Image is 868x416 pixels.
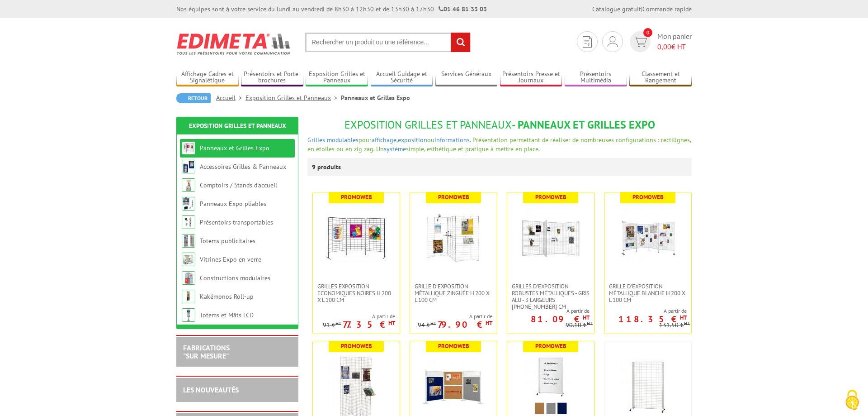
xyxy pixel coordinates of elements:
img: Panneaux et Grilles Expo [182,141,195,155]
span: A partir de [507,307,590,315]
img: Edimeta [176,27,292,61]
a: Services Généraux [435,70,498,85]
img: devis rapide [583,36,592,48]
a: Panneaux Expo pliables [200,200,266,208]
p: 118.35 € [618,316,687,322]
h1: - Panneaux et Grilles Expo [307,119,692,131]
span: A partir de [604,307,687,315]
a: Grilles [307,136,325,144]
a: Grilles Exposition Economiques Noires H 200 x L 100 cm [313,283,400,303]
b: Promoweb [438,193,469,201]
a: Grilles d'exposition robustes métalliques - gris alu - 3 largeurs [PHONE_NUMBER] cm [507,283,594,310]
strong: 01 46 81 33 03 [439,5,487,13]
img: Grille d'exposition métallique Zinguée H 200 x L 100 cm [422,206,485,269]
img: Vitrines Expo en verre [182,253,195,266]
a: LES NOUVEAUTÉS [183,385,239,394]
p: 81.09 € [531,316,590,322]
span: Grille d'exposition métallique blanche H 200 x L 100 cm [609,283,687,303]
a: Présentoirs et Porte-brochures [241,70,303,85]
sup: HT [583,314,590,321]
a: modulables [327,136,359,144]
a: Présentoirs transportables [200,218,273,226]
p: 90.10 € [566,322,593,329]
img: Cookies (fenêtre modale) [841,389,863,411]
span: Exposition Grilles et Panneaux [344,118,512,132]
sup: HT [388,319,395,327]
a: Retour [176,93,211,103]
a: Accessoires Grilles & Panneaux [200,163,286,171]
a: Exposition Grilles et Panneaux [189,122,286,130]
sup: HT [684,320,690,326]
p: 9 produits [312,158,346,176]
span: 0 [643,28,652,37]
img: Totems et Mâts LCD [182,308,195,322]
p: 91 € [323,322,341,329]
a: Classement et Rangement [629,70,692,85]
a: devis rapide 0 Mon panier 0,00€ HT [627,31,692,52]
a: Exposition Grilles et Panneaux [245,94,341,102]
a: Accueil Guidage et Sécurité [371,70,433,85]
a: Kakémonos Roll-up [200,292,254,301]
a: Grille d'exposition métallique Zinguée H 200 x L 100 cm [410,283,497,303]
input: rechercher [451,33,470,52]
span: A partir de [323,313,395,320]
img: Présentoirs transportables [182,215,195,229]
b: Promoweb [535,193,566,201]
p: 94 € [418,322,436,329]
a: Présentoirs Presse et Journaux [500,70,562,85]
a: Commande rapide [642,5,692,13]
span: Grilles d'exposition robustes métalliques - gris alu - 3 largeurs [PHONE_NUMBER] cm [512,283,590,310]
img: devis rapide [608,36,618,47]
a: Présentoirs Multimédia [565,70,627,85]
li: Panneaux et Grilles Expo [341,93,410,102]
span: A partir de [418,313,492,320]
a: FABRICATIONS"Sur Mesure" [183,343,230,360]
img: devis rapide [634,37,647,47]
a: Totems et Mâts LCD [200,311,254,319]
a: Comptoirs / Stands d'accueil [200,181,277,189]
img: Panneaux Expo pliables [182,197,195,210]
p: 79.90 € [438,322,492,327]
span: Mon panier [657,31,692,52]
a: affichage [372,136,396,144]
img: Accessoires Grilles & Panneaux [182,160,195,173]
img: Comptoirs / Stands d'accueil [182,178,195,192]
p: 131.50 € [659,322,690,329]
p: 77.35 € [343,322,395,327]
b: Promoweb [341,193,372,201]
img: Constructions modulaires [182,271,195,285]
a: Constructions modulaires [200,274,270,282]
sup: HT [335,320,341,326]
a: Panneaux et Grilles Expo [200,144,269,152]
b: Promoweb [341,342,372,350]
sup: HT [486,319,492,327]
img: Grilles Exposition Economiques Noires H 200 x L 100 cm [325,206,388,269]
a: Exposition Grilles et Panneaux [306,70,368,85]
sup: HT [587,320,593,326]
a: Vitrines Expo en verre [200,255,261,263]
div: | [592,5,692,14]
div: Nos équipes sont à votre service du lundi au vendredi de 8h30 à 12h30 et de 13h30 à 17h30 [176,5,487,14]
b: Promoweb [438,342,469,350]
a: Grille d'exposition métallique blanche H 200 x L 100 cm [604,283,691,303]
img: Totems publicitaires [182,234,195,248]
span: pour , ou . Présentation permettant de réaliser de nombreuses configurations : rectilignes, en ét... [307,136,691,153]
img: Kakémonos Roll-up [182,290,195,303]
sup: HT [680,314,687,321]
a: informations [434,136,470,144]
b: Promoweb [535,342,566,350]
a: système [384,145,406,153]
a: Accueil [216,94,245,102]
input: Rechercher un produit ou une référence... [305,33,471,52]
span: Grille d'exposition métallique Zinguée H 200 x L 100 cm [415,283,492,303]
a: exposition [398,136,427,144]
a: Affichage Cadres et Signalétique [176,70,239,85]
span: Grilles Exposition Economiques Noires H 200 x L 100 cm [317,283,395,303]
button: Cookies (fenêtre modale) [836,385,868,416]
span: € HT [657,42,692,52]
span: 0,00 [657,42,671,51]
img: Grille d'exposition métallique blanche H 200 x L 100 cm [616,206,679,269]
b: Promoweb [632,193,664,201]
a: Catalogue gratuit [592,5,641,13]
img: Grilles d'exposition robustes métalliques - gris alu - 3 largeurs 70-100-120 cm [519,206,582,269]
